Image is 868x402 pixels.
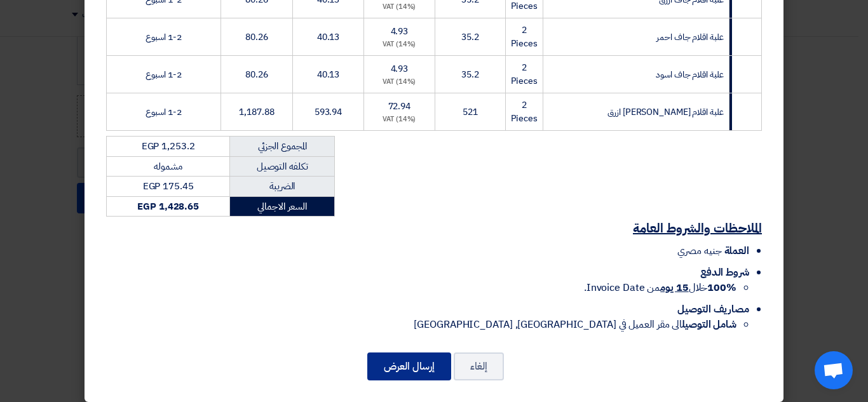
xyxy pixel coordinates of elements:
span: علبة اقلام [PERSON_NAME] ازرق [607,105,723,119]
div: (14%) VAT [369,114,430,125]
span: 1,187.88 [239,105,274,119]
span: 521 [463,105,478,119]
span: 80.26 [245,30,268,44]
button: إرسال العرض [367,352,451,380]
td: تكلفه التوصيل [230,156,335,177]
span: شروط الدفع [700,265,749,280]
span: 2 Pieces [511,23,538,50]
span: مصاريف التوصيل [677,302,749,317]
span: 2 Pieces [511,98,538,125]
a: Open chat [815,351,853,389]
span: العملة [724,243,749,258]
span: 35.2 [461,68,479,81]
u: الملاحظات والشروط العامة [633,218,762,238]
span: 4.93 [391,25,409,38]
div: (14%) VAT [369,77,430,88]
span: 40.13 [317,30,340,44]
span: 1-2 اسبوع [146,30,181,44]
span: 1-2 اسبوع [146,68,181,81]
div: (14%) VAT [369,2,430,13]
td: EGP 1,253.2 [107,137,230,157]
td: المجموع الجزئي [230,137,335,157]
div: (14%) VAT [369,39,430,50]
span: 2 Pieces [511,61,538,88]
span: EGP 175.45 [143,179,194,193]
span: جنيه مصري [677,243,721,258]
td: السعر الاجمالي [230,196,335,217]
span: 80.26 [245,68,268,81]
li: الى مقر العميل في [GEOGRAPHIC_DATA], [GEOGRAPHIC_DATA] [106,317,736,332]
span: علبة اقلام جاف اسود [656,68,723,81]
span: 72.94 [388,100,411,113]
strong: 100% [707,280,736,295]
span: مشموله [154,159,182,173]
strong: شامل التوصيل [682,317,736,332]
button: إلغاء [454,352,504,380]
span: 35.2 [461,30,479,44]
span: 4.93 [391,62,409,76]
u: 15 يوم [660,280,688,295]
span: علبة اقلام جاف احمر [656,30,723,44]
span: خلال من Invoice Date. [584,280,736,295]
span: 593.94 [315,105,342,119]
span: 1-2 اسبوع [146,105,181,119]
td: الضريبة [230,177,335,197]
strong: EGP 1,428.65 [137,199,199,213]
span: 40.13 [317,68,340,81]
